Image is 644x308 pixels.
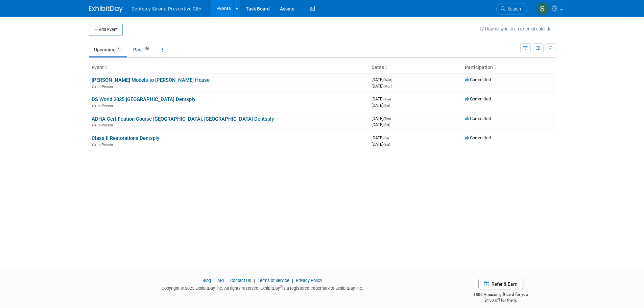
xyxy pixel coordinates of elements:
a: Contact Us [230,278,251,283]
span: [DATE] [372,116,393,121]
span: (Tue) [383,97,391,101]
span: - [390,135,391,140]
span: | [212,278,216,283]
span: (Sat) [383,104,390,108]
a: Search [496,3,527,15]
sup: ® [280,285,282,289]
img: ExhibitDay [89,6,123,13]
img: In-Person Event [92,143,96,146]
th: Event [89,62,369,73]
span: [DATE] [372,122,390,127]
a: How to sync to an external calendar... [480,26,555,31]
span: [DATE] [372,77,394,82]
a: Sort by Participation Type [493,65,496,70]
span: (Sat) [383,123,390,127]
span: In-Person [98,123,115,127]
a: [PERSON_NAME] Models to [PERSON_NAME] House [92,77,210,83]
span: Search [505,6,521,11]
img: In-Person Event [92,104,96,107]
span: [DATE] [372,135,391,140]
span: - [392,96,393,101]
span: In-Person [98,104,115,108]
span: Committed [465,96,491,101]
span: Committed [465,116,491,121]
a: Class II Restorations Dentsply [92,135,159,141]
img: Samantha Meyers [536,2,549,15]
span: - [392,116,393,121]
span: (Mon) [383,85,392,88]
span: (Wed) [383,78,392,82]
span: [DATE] [372,96,393,101]
span: | [225,278,229,283]
a: Upcoming4 [89,43,127,56]
span: (Sat) [383,143,390,146]
a: Past96 [128,43,156,56]
span: [DATE] [372,84,392,89]
a: ADHA Certification Course [GEOGRAPHIC_DATA], [GEOGRAPHIC_DATA] Dentsply [92,116,274,122]
span: (Fri) [383,136,389,140]
img: In-Person Event [92,85,96,88]
span: Committed [465,135,491,140]
th: Dates [369,62,462,73]
span: 4 [116,46,122,51]
span: 96 [143,46,151,51]
img: In-Person Event [92,123,96,126]
div: $150 off for them. [446,298,555,303]
span: Committed [465,77,491,82]
th: Participation [462,62,555,73]
a: Sort by Event Name [104,65,107,70]
a: Privacy Policy [296,278,322,283]
a: Sort by Start Date [384,65,387,70]
span: In-Person [98,85,115,89]
a: DS World 2025 [GEOGRAPHIC_DATA] Dentsply [92,96,195,102]
span: | [252,278,257,283]
span: [DATE] [372,103,390,108]
span: In-Person [98,143,115,147]
a: API [217,278,224,283]
span: - [393,77,394,82]
button: Add Event [89,24,123,36]
div: Copyright © 2025 ExhibitDay, Inc. All rights reserved. ExhibitDay is a registered trademark of Ex... [89,284,436,291]
span: | [290,278,295,283]
span: [DATE] [372,142,390,147]
a: Refer & Earn [478,279,523,289]
span: (Thu) [383,117,391,121]
a: Blog [202,278,211,283]
div: $500 Amazon gift card for you, [446,287,555,303]
a: Terms of Service [258,278,289,283]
